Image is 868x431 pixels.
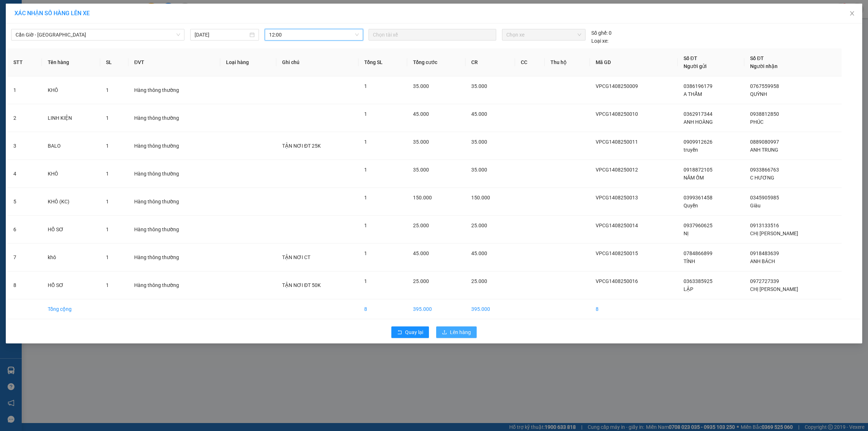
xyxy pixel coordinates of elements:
[9,9,45,45] img: logo.jpg
[364,195,367,200] span: 1
[8,104,42,132] td: 2
[413,111,429,117] span: 45.000
[413,278,429,284] span: 25.000
[8,132,42,160] td: 3
[413,139,429,145] span: 35.000
[596,250,638,256] span: VPCG1408250015
[42,299,100,319] td: Tổng cộng
[596,195,638,200] span: VPCG1408250013
[106,254,109,260] span: 1
[413,223,429,228] span: 25.000
[128,216,220,244] td: Hàng thông thường
[364,223,367,228] span: 1
[684,175,704,181] span: NĂM ỐM
[684,83,712,89] span: 0386196179
[106,143,109,149] span: 1
[684,147,698,153] span: truyền
[684,223,712,228] span: 0937960625
[42,271,100,299] td: HỒ SƠ
[413,250,429,256] span: 45.000
[413,195,432,200] span: 150.000
[750,147,778,153] span: ANH TRUNG
[100,48,128,76] th: SL
[128,76,220,104] td: Hàng thông thường
[106,171,109,177] span: 1
[750,63,778,69] span: Người nhận
[471,250,487,256] span: 45.000
[591,29,608,37] span: Số ghế:
[750,139,779,145] span: 0889080997
[471,195,490,200] span: 150.000
[42,160,100,188] td: KHÔ
[450,328,471,336] span: Lên hàng
[750,175,774,181] span: C HƯƠNG
[106,199,109,204] span: 1
[364,139,367,145] span: 1
[750,258,775,264] span: ANH BÁCH
[750,111,779,117] span: 0938812850
[391,326,429,338] button: rollbackQuay lại
[471,167,487,173] span: 35.000
[407,48,465,76] th: Tổng cước
[413,83,429,89] span: 35.000
[684,278,712,284] span: 0363385925
[684,111,712,117] span: 0362917344
[44,10,72,45] b: Gửi khách hàng
[42,132,100,160] td: BALO
[128,48,220,76] th: ĐVT
[8,76,42,104] td: 1
[106,282,109,288] span: 1
[128,188,220,216] td: Hàng thông thường
[364,278,367,284] span: 1
[282,143,321,149] span: TẬN NƠI ĐT 25K
[750,167,779,173] span: 0933866763
[596,111,638,117] span: VPCG1408250010
[750,286,798,292] span: CHỊ [PERSON_NAME]
[9,47,37,81] b: Thành Phúc Bus
[364,167,367,173] span: 1
[195,31,248,39] input: 14/08/2025
[8,188,42,216] td: 5
[471,139,487,145] span: 35.000
[750,119,763,125] span: PHÚC
[42,76,100,104] td: KHÔ
[14,10,90,17] span: XÁC NHẬN SỐ HÀNG LÊN XE
[596,83,638,89] span: VPCG1408250009
[465,299,515,319] td: 395.000
[358,299,407,319] td: 8
[596,223,638,228] span: VPCG1408250014
[750,195,779,200] span: 0345905985
[684,119,713,125] span: ANH HOÀNG
[465,48,515,76] th: CR
[42,104,100,132] td: LINH KIỆN
[282,254,310,260] span: TẬN NƠI CT
[42,48,100,76] th: Tên hàng
[684,250,712,256] span: 0784866899
[364,250,367,256] span: 1
[364,111,367,117] span: 1
[590,48,678,76] th: Mã GD
[16,29,180,40] span: Cần Giờ - Sài Gòn
[750,278,779,284] span: 0972727339
[128,271,220,299] td: Hàng thông thường
[684,203,698,208] span: Quyền
[750,231,798,236] span: CHỊ [PERSON_NAME]
[750,250,779,256] span: 0918483639
[506,29,581,40] span: Chọn xe
[128,132,220,160] td: Hàng thông thường
[750,223,779,228] span: 0913133516
[849,10,855,16] span: close
[436,326,477,338] button: uploadLên hàng
[471,278,487,284] span: 25.000
[471,83,487,89] span: 35.000
[750,91,767,97] span: QUỲNH
[591,37,608,45] span: Loại xe:
[684,286,693,292] span: LẬP
[106,227,109,232] span: 1
[684,231,689,236] span: NỊ
[684,63,707,69] span: Người gửi
[442,330,447,335] span: upload
[684,258,695,264] span: TÍNH
[596,278,638,284] span: VPCG1408250016
[8,160,42,188] td: 4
